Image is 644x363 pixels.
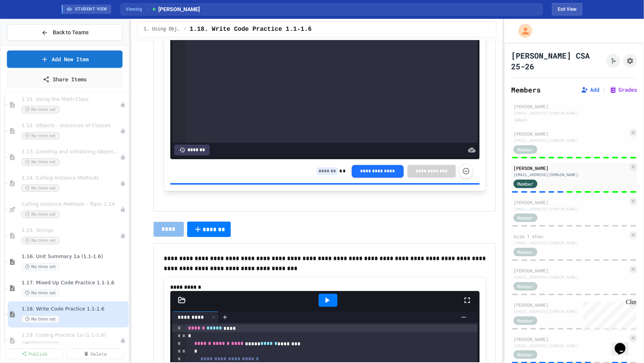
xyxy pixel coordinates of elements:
span: No time set [22,342,59,349]
span: No time set [22,158,59,166]
div: [PERSON_NAME] [513,103,635,110]
span: No time set [22,185,59,192]
iframe: chat widget [612,332,636,355]
h2: Members [511,84,541,95]
span: [PERSON_NAME] [151,5,200,13]
span: 1.19. Coding Practice 1a (1.1-1.6) [22,332,120,339]
div: [EMAIL_ADDRESS][DOMAIN_NAME] [513,110,635,116]
div: [PERSON_NAME] [513,165,628,171]
span: Member [517,283,533,290]
div: Unpublished [120,338,126,343]
button: Force resubmission of student's answer (Admin only) [459,164,473,178]
span: Member [517,214,533,221]
button: Add [581,86,599,94]
button: Assignment Settings [623,54,637,68]
span: / [184,26,186,32]
h1: [PERSON_NAME] CSA 25-26 [511,50,603,72]
div: [PERSON_NAME] [513,199,628,206]
span: 1.18. Write Code Practice 1.1-1.6 [22,306,127,313]
span: No time set [22,211,59,218]
span: 1.13. Creating and Initializing Objects: Constructors [22,149,120,155]
div: [EMAIL_ADDRESS][DOMAIN_NAME] [513,309,628,314]
span: No time set [22,289,59,297]
span: STUDENT VIEW [75,6,107,13]
a: Share Items [7,71,122,87]
span: No time set [22,316,59,323]
div: [EMAIL_ADDRESS][DOMAIN_NAME] [513,343,628,349]
span: 1.16. Unit Summary 1a (1.1-1.6) [22,254,127,260]
div: [EMAIL_ADDRESS][DOMAIN_NAME] [513,206,628,212]
span: Viewing [126,6,148,13]
button: Click to see fork details [606,54,620,68]
a: Publish [5,348,63,359]
div: Unpublished [120,181,126,186]
div: [PERSON_NAME] [513,130,628,137]
button: Back to Teams [7,24,122,41]
span: Member [517,249,533,255]
span: 1.12. Objects - Instances of Classes [22,123,120,129]
a: Delete [66,348,124,359]
span: | [602,85,606,94]
iframe: chat widget [580,299,636,331]
div: Unpublished [120,128,126,134]
div: [PERSON_NAME] [513,301,628,308]
span: No time set [22,106,59,113]
div: Unpublished [120,207,126,212]
span: No time set [22,132,59,139]
div: Unpublished [120,155,126,160]
span: Member [517,146,533,153]
span: Member [517,317,533,324]
div: Azim 1 khan [513,233,628,240]
button: Grades [609,86,637,94]
span: Calling Instance Methods - Topic 1.14 [22,201,120,208]
div: Chat with us now!Close [3,3,53,49]
div: [EMAIL_ADDRESS][DOMAIN_NAME] [513,274,628,280]
div: Unpublished [120,102,126,108]
span: 1.14. Calling Instance Methods [22,175,120,181]
div: [EMAIL_ADDRESS][DOMAIN_NAME] [513,172,628,178]
span: 1.15. Strings [22,227,120,234]
span: 1. Using Objects and Methods [144,26,181,32]
div: [PERSON_NAME] [513,267,628,274]
button: Exit student view [552,3,582,15]
span: Member [517,180,533,187]
div: My Account [510,22,534,40]
div: Admin [513,117,528,123]
a: Add New Item [7,50,122,68]
span: Member [517,351,533,358]
span: 1.17. Mixed Up Code Practice 1.1-1.6 [22,280,127,286]
div: [EMAIL_ADDRESS][DOMAIN_NAME] [513,138,628,143]
span: No time set [22,237,59,244]
span: Back to Teams [53,29,89,37]
div: Unpublished [120,233,126,239]
div: [PERSON_NAME] [513,336,628,343]
span: 1.11. Using the Math Class [22,96,120,103]
div: [EMAIL_ADDRESS][DOMAIN_NAME] [513,240,628,246]
span: No time set [22,263,59,271]
span: 1.18. Write Code Practice 1.1-1.6 [190,25,312,34]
